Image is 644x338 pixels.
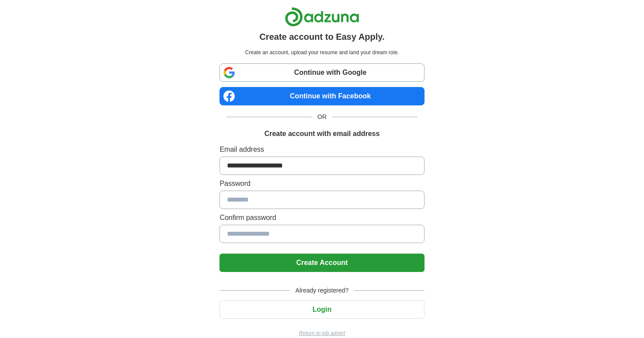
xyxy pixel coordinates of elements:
label: Email address [219,144,424,155]
a: Continue with Facebook [219,87,424,105]
h1: Create account to Easy Apply. [259,30,385,43]
label: Confirm password [219,213,424,223]
span: OR [312,112,332,122]
span: Already registered? [290,286,354,295]
button: Login [219,300,424,319]
img: Adzuna logo [285,7,359,27]
h1: Create account with email address [264,129,379,139]
label: Password [219,178,424,189]
button: Create Account [219,254,424,272]
a: Continue with Google [219,63,424,82]
a: Login [219,306,424,313]
p: Create an account, upload your resume and land your dream role. [221,49,422,56]
a: Return to job advert [219,329,424,337]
